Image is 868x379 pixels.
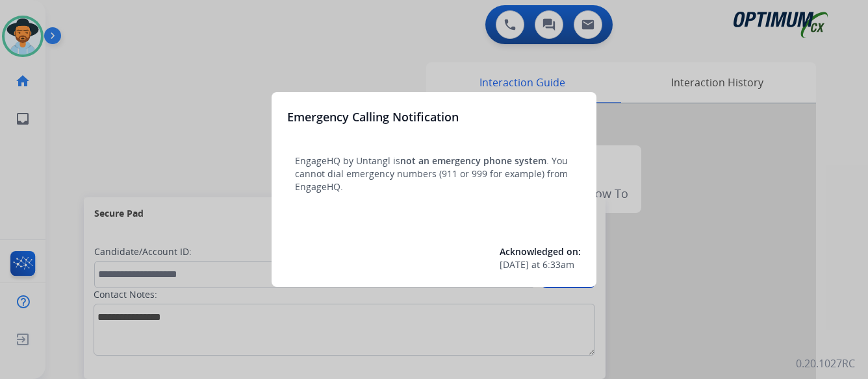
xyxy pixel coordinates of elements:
h3: Emergency Calling Notification [287,108,459,126]
span: not an emergency phone system [400,154,546,167]
p: 0.20.1027RC [796,356,855,371]
span: Acknowledged on: [500,245,581,258]
p: EngageHQ by Untangl is . You cannot dial emergency numbers (911 or 999 for example) from EngageHQ. [295,154,573,193]
span: [DATE] [500,258,529,271]
span: 6:33am [542,258,574,271]
div: at [500,258,581,271]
